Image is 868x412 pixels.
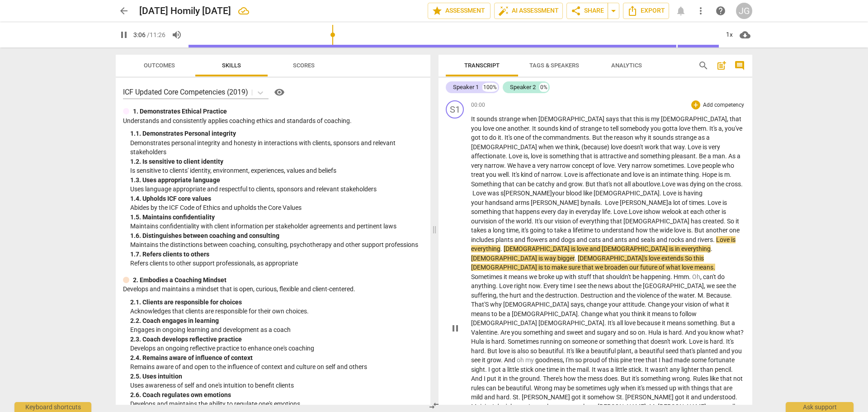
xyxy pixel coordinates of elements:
[130,194,423,204] div: 1. 4. Upholds ICF core values
[538,125,560,132] span: sounds
[222,62,241,69] span: Skills
[566,189,583,197] span: blood
[708,143,720,151] span: very
[736,3,752,19] div: JG
[514,236,527,243] span: and
[623,143,645,151] span: doesn't
[620,125,651,132] span: somebody
[509,171,512,178] span: .
[694,227,706,234] span: But
[628,152,640,160] span: and
[552,189,566,197] span: your
[498,5,559,16] span: AI Assessment
[662,125,679,132] span: gotta
[510,83,536,92] div: Speaker 2
[702,171,718,178] span: Hope
[130,185,423,194] p: Uses language appropriate and respectful to clients, sponsors and relevant stakeholders
[708,152,712,160] span: a
[594,227,602,234] span: to
[130,222,423,231] p: Maintains confidentiality with client information per stakeholder agreements and pertinent laws
[671,152,696,160] span: pleasant
[541,171,561,178] span: narrow
[597,180,613,188] span: that's
[498,171,509,178] span: well
[560,125,573,132] span: kind
[501,134,505,141] span: .
[623,3,669,19] button: Export
[651,115,661,123] span: my
[602,227,636,234] span: understand
[529,125,532,132] span: .
[566,3,608,19] button: Share
[603,125,610,132] span: to
[432,5,443,16] span: star
[493,227,506,234] span: long
[532,125,538,132] span: It
[517,162,532,169] span: have
[718,171,724,178] span: is
[488,227,493,234] span: a
[130,157,423,166] div: 1. 2. Is sensitive to client identity
[522,115,538,123] span: when
[538,115,606,123] span: [DEMOGRAPHIC_DATA]
[471,125,483,132] span: you
[516,218,532,225] span: world
[519,227,521,234] span: ,
[673,199,682,206] span: lot
[557,208,569,215] span: day
[471,162,484,169] span: very
[269,85,287,99] a: Help
[687,227,691,234] span: is
[618,162,632,169] span: Very
[604,134,614,141] span: the
[627,208,648,215] span: . Love is
[688,143,703,151] span: Love
[706,227,729,234] span: another
[14,402,91,412] div: Keyboard shortcuts
[537,162,550,169] span: very
[505,152,509,160] span: .
[649,227,660,234] span: the
[712,3,729,19] a: Help
[603,162,614,169] span: love
[596,162,603,169] span: of
[471,134,482,141] span: got
[464,62,500,69] span: Transcript
[585,180,597,188] span: But
[509,152,524,160] span: Love
[614,134,635,141] span: reason
[714,58,729,73] button: Add summary
[692,125,706,132] span: them
[498,218,505,225] span: of
[691,227,694,234] span: .
[635,134,648,141] span: why
[722,125,725,132] span: ,
[532,218,535,225] span: .
[724,171,730,178] span: m
[651,171,660,178] span: an
[627,5,665,16] span: Export
[569,208,576,215] span: in
[130,213,423,222] div: 1. 5. Maintains confidentiality
[580,199,668,206] span: by nails. Love [PERSON_NAME]
[543,152,549,160] span: is
[576,208,602,215] span: everyday
[147,31,165,38] span: / 11:26
[632,162,653,169] span: narrow
[623,218,691,225] span: [DEMOGRAPHIC_DATA]
[580,152,594,160] span: that
[432,5,486,16] span: Assessment
[527,236,549,243] span: flowers
[471,236,495,243] span: includes
[679,125,692,132] span: love
[471,143,538,151] span: [DEMOGRAPHIC_DATA]
[709,125,718,132] span: It's
[516,180,528,188] span: can
[538,143,555,151] span: when
[699,152,708,160] span: Be
[525,134,533,141] span: of
[573,125,580,132] span: of
[529,62,579,69] span: Tags & Speakers
[580,125,603,132] span: strange
[571,5,581,16] span: share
